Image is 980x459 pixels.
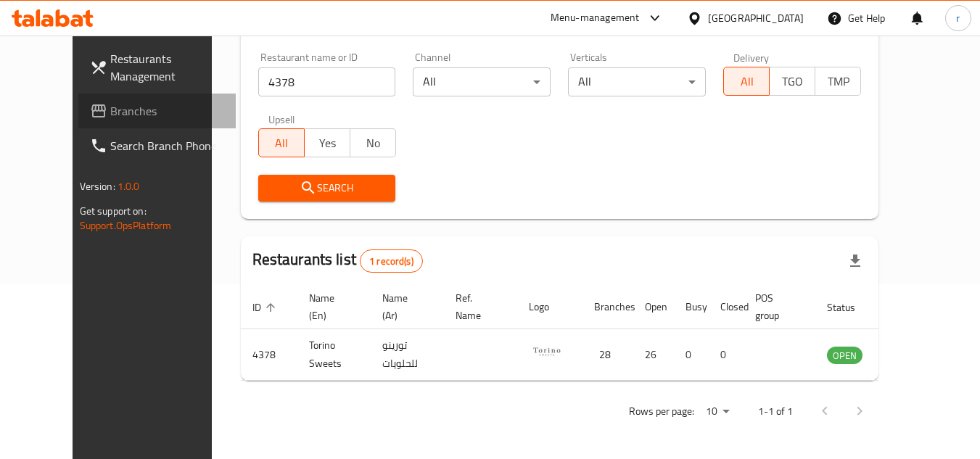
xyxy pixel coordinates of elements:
h2: Restaurants list [252,249,423,273]
a: Restaurants Management [78,41,236,94]
span: Search Branch Phone [110,137,225,154]
span: Name (En) [309,289,353,324]
td: Torino Sweets [297,329,371,381]
span: 1 record(s) [361,255,422,268]
div: OPEN [827,347,862,364]
span: TGO [775,71,810,92]
span: Ref. Name [456,289,500,324]
th: Busy [674,285,709,329]
span: ID [252,299,280,316]
a: Support.OpsPlatform [80,216,172,235]
span: Yes [310,133,345,154]
button: Search [258,175,396,202]
th: Branches [582,285,633,329]
button: All [258,128,305,157]
span: Status [827,299,874,316]
table: enhanced table [241,285,942,381]
button: No [350,128,396,157]
p: 1-1 of 1 [758,402,793,421]
button: TMP [815,67,861,96]
button: TGO [769,67,815,96]
label: Upsell [268,114,295,124]
div: Total records count [360,249,423,273]
td: 26 [633,329,674,381]
span: All [730,71,764,92]
label: Delivery [733,52,770,62]
h2: Restaurant search [258,17,862,39]
a: Search Branch Phone [78,128,236,163]
span: Name (Ar) [382,289,427,324]
span: Version: [80,177,115,196]
p: Rows per page: [629,402,694,421]
th: Closed [709,285,744,329]
span: OPEN [827,347,862,364]
span: Get support on: [80,202,147,220]
button: Yes [304,128,350,157]
span: r [956,10,960,26]
span: All [265,133,299,154]
span: Restaurants Management [110,50,225,85]
td: 0 [674,329,709,381]
div: All [568,67,706,96]
span: 1.0.0 [118,177,140,196]
span: TMP [821,71,855,92]
img: Torino Sweets [529,334,565,370]
a: Branches [78,94,236,128]
td: 28 [582,329,633,381]
td: 0 [709,329,744,381]
span: Search [270,179,384,197]
span: POS group [755,289,798,324]
div: Menu-management [551,9,640,27]
div: Rows per page: [700,401,735,423]
button: All [723,67,770,96]
div: All [413,67,551,96]
td: تورينو للحلويات [371,329,444,381]
th: Open [633,285,674,329]
td: 4378 [241,329,297,381]
span: Branches [110,102,225,120]
input: Search for restaurant name or ID.. [258,67,396,96]
div: [GEOGRAPHIC_DATA] [708,10,804,26]
th: Logo [517,285,582,329]
div: Export file [838,244,873,278]
span: No [356,133,390,154]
